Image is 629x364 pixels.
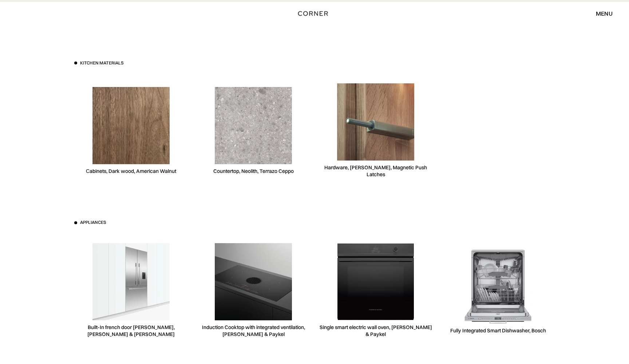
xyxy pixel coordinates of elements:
[74,324,188,338] div: Built-In french door [PERSON_NAME], [PERSON_NAME] & [PERSON_NAME]
[86,168,176,175] div: Сabinets, Dark wood, American Walnut
[213,168,294,175] div: Countertop, Neolith, Terrazo Ceppo
[287,9,342,18] a: home
[450,327,546,334] div: Fully Integrated Smart Dishwasher, Bosch
[197,324,310,338] div: Induction Cooktop with integrated ventilation, [PERSON_NAME] & Paykel
[80,60,123,66] h3: Kitchen materials
[319,324,432,338] div: Single smart electric wall oven, [PERSON_NAME] & Paykel
[596,11,613,16] div: menu
[80,219,106,226] h3: Appliances
[589,7,613,20] div: menu
[319,164,432,178] div: Hardware, [PERSON_NAME], Magnetic Push Latches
